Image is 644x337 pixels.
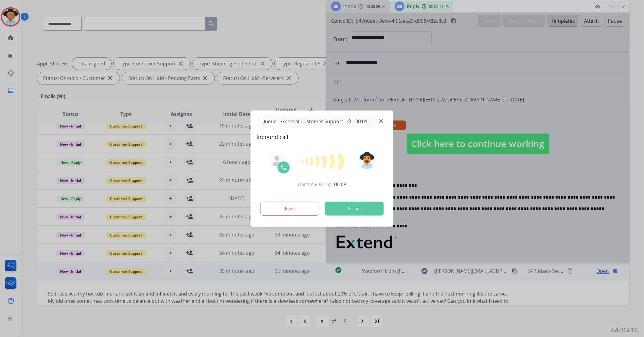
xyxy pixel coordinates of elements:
img: call-icon [280,164,287,171]
img: agent-avatar [272,156,282,166]
p: 0.20.1027RC [610,326,638,333]
span: 00:08 [334,181,346,188]
button: Reject [260,202,319,216]
span: 00:01 [356,118,368,125]
button: Accept [325,202,384,216]
span: General Customer Support [279,118,346,125]
p: Queue [259,118,279,125]
span: Inbound call [257,133,387,141]
img: close-button [379,119,383,123]
img: avatar [358,152,375,169]
mat-icon: timer [347,119,352,124]
span: Wait time at ring: [298,181,333,187]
